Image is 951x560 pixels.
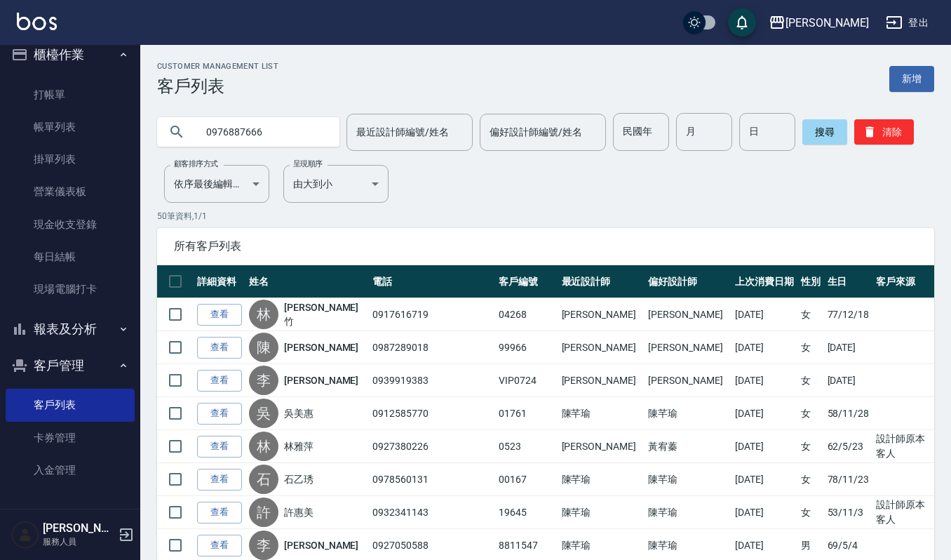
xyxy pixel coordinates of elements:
button: 登出 [880,10,934,36]
td: 04268 [495,298,558,331]
a: 許惠美 [284,505,313,519]
a: 現金收支登錄 [6,208,135,241]
a: 查看 [197,337,242,359]
a: 現場電腦打卡 [6,273,135,305]
th: 姓名 [245,265,369,298]
h3: 客戶列表 [157,76,278,96]
td: 陳芊瑜 [645,397,731,430]
th: 性別 [797,265,824,298]
th: 上次消費日期 [731,265,797,298]
a: 入金管理 [6,454,135,486]
a: 新增 [889,66,934,92]
td: 女 [797,364,824,397]
a: 掛單列表 [6,143,135,175]
th: 電話 [369,265,495,298]
a: [PERSON_NAME] [284,340,358,354]
td: 黃宥蓁 [645,430,731,463]
div: 林 [249,300,278,329]
th: 偏好設計師 [645,265,731,298]
a: 卡券管理 [6,422,135,454]
td: 陳芊瑜 [558,397,645,430]
td: [PERSON_NAME] [558,430,645,463]
span: 所有客戶列表 [174,239,917,253]
td: [DATE] [731,430,797,463]
button: save [728,8,756,36]
div: 依序最後編輯時間 [164,165,269,203]
td: 女 [797,397,824,430]
td: 00167 [495,463,558,496]
a: 每日結帳 [6,241,135,273]
td: [DATE] [731,298,797,331]
td: 0917616719 [369,298,495,331]
a: 打帳單 [6,79,135,111]
a: 帳單列表 [6,111,135,143]
td: 0932341143 [369,496,495,529]
div: 林 [249,432,278,461]
td: 0987289018 [369,331,495,364]
td: 0927380226 [369,430,495,463]
a: 查看 [197,403,242,425]
td: 設計師原本客人 [872,430,934,463]
th: 最近設計師 [558,265,645,298]
button: 清除 [854,119,914,145]
a: 客戶列表 [6,389,135,421]
td: [PERSON_NAME] [645,331,731,364]
button: [PERSON_NAME] [763,8,875,37]
td: 女 [797,463,824,496]
th: 客戶編號 [495,265,558,298]
td: 0978560131 [369,463,495,496]
td: 0523 [495,430,558,463]
h5: [PERSON_NAME] [43,521,114,535]
label: 顧客排序方式 [174,159,218,169]
td: 女 [797,496,824,529]
td: 0912585770 [369,397,495,430]
td: 62/5/23 [824,430,873,463]
td: [PERSON_NAME] [645,364,731,397]
button: 櫃檯作業 [6,36,135,73]
td: 女 [797,430,824,463]
td: [DATE] [731,397,797,430]
a: [PERSON_NAME] [284,538,358,552]
th: 客戶來源 [872,265,934,298]
th: 生日 [824,265,873,298]
input: 搜尋關鍵字 [196,113,328,151]
td: 99966 [495,331,558,364]
td: 女 [797,298,824,331]
td: 77/12/18 [824,298,873,331]
th: 詳細資料 [194,265,245,298]
td: [DATE] [731,364,797,397]
div: 吳 [249,399,278,428]
td: 陳芊瑜 [558,496,645,529]
label: 呈現順序 [293,159,323,169]
td: [DATE] [731,496,797,529]
a: 營業儀表板 [6,175,135,208]
p: 服務人員 [43,535,114,548]
td: 0939919383 [369,364,495,397]
td: 陳芊瑜 [558,463,645,496]
td: [PERSON_NAME] [558,364,645,397]
a: 查看 [197,502,242,524]
a: [PERSON_NAME]竹 [284,300,365,328]
button: 報表及分析 [6,311,135,347]
div: 陳 [249,333,278,362]
a: 吳美惠 [284,406,313,420]
td: 01761 [495,397,558,430]
a: [PERSON_NAME] [284,373,358,387]
div: 由大到小 [283,165,389,203]
a: 石乙琇 [284,472,313,486]
div: 許 [249,498,278,527]
img: Person [11,521,39,549]
a: 查看 [197,535,242,556]
a: 林雅萍 [284,439,313,453]
td: [PERSON_NAME] [558,331,645,364]
td: 19645 [495,496,558,529]
div: [PERSON_NAME] [785,14,869,32]
td: [DATE] [824,331,873,364]
td: 設計師原本客人 [872,496,934,529]
button: 客戶管理 [6,347,135,384]
p: 50 筆資料, 1 / 1 [157,210,934,222]
td: [PERSON_NAME] [558,298,645,331]
a: 查看 [197,436,242,458]
td: [PERSON_NAME] [645,298,731,331]
td: VIP0724 [495,364,558,397]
